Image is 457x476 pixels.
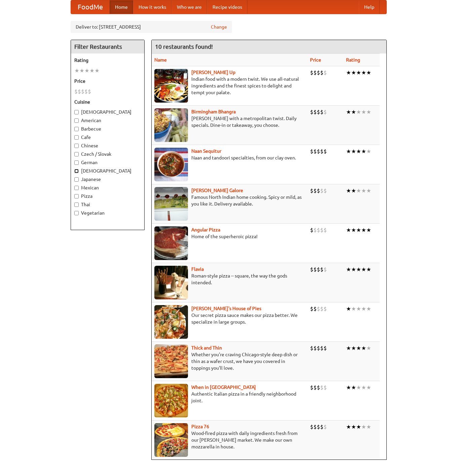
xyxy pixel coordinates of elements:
[74,159,141,166] label: German
[356,384,361,391] li: ★
[191,109,236,114] a: Birmingham Bhangra
[351,344,356,352] li: ★
[84,88,88,95] li: $
[320,266,323,273] li: $
[74,184,141,191] label: Mexican
[172,0,207,14] a: Who we are
[320,305,323,313] li: $
[351,108,356,116] li: ★
[74,125,141,132] label: Barbecue
[351,266,356,273] li: ★
[356,148,361,155] li: ★
[78,88,81,95] li: $
[155,43,213,50] ng-pluralize: 10 restaurants found!
[317,108,320,116] li: $
[207,0,247,14] a: Recipe videos
[154,423,188,457] img: pizza76.jpg
[154,154,305,161] p: Naan and tandoori specialties, from our clay oven.
[346,266,351,273] li: ★
[317,266,320,273] li: $
[317,187,320,194] li: $
[356,108,361,116] li: ★
[356,226,361,234] li: ★
[310,57,321,63] a: Price
[320,423,323,431] li: $
[133,0,172,14] a: How it works
[320,187,323,194] li: $
[154,69,188,103] img: curryup.jpg
[361,187,366,194] li: ★
[74,57,141,64] h5: Rating
[320,108,323,116] li: $
[310,266,313,273] li: $
[323,148,327,155] li: $
[317,69,320,76] li: $
[361,266,366,273] li: ★
[74,151,141,157] label: Czech / Slovak
[313,384,317,391] li: $
[317,305,320,313] li: $
[346,187,351,194] li: ★
[74,211,79,215] input: Vegetarian
[356,423,361,431] li: ★
[346,148,351,155] li: ★
[191,385,256,390] b: When in [GEOGRAPHIC_DATA]
[310,384,313,391] li: $
[346,384,351,391] li: ★
[310,69,313,76] li: $
[323,305,327,313] li: $
[317,344,320,352] li: $
[74,118,79,123] input: American
[154,148,188,181] img: naansequitur.jpg
[351,226,356,234] li: ★
[313,305,317,313] li: $
[366,423,371,431] li: ★
[317,423,320,431] li: $
[74,142,141,149] label: Chinese
[313,69,317,76] li: $
[323,226,327,234] li: $
[191,188,243,193] b: [PERSON_NAME] Galore
[366,305,371,313] li: ★
[361,344,366,352] li: ★
[74,203,79,207] input: Thai
[191,227,220,232] b: Angular Pizza
[191,266,204,272] a: Flavia
[191,70,235,75] a: [PERSON_NAME] Up
[74,67,79,74] li: ★
[74,110,79,114] input: [DEMOGRAPHIC_DATA]
[74,135,79,140] input: Cafe
[361,384,366,391] li: ★
[88,88,91,95] li: $
[323,266,327,273] li: $
[74,78,141,84] h5: Price
[361,69,366,76] li: ★
[154,272,305,286] p: Roman-style pizza -- square, the way the gods intended.
[154,305,188,339] img: luigis.jpg
[366,384,371,391] li: ★
[313,226,317,234] li: $
[191,306,261,311] a: [PERSON_NAME]'s House of Pies
[361,305,366,313] li: ★
[74,109,141,115] label: [DEMOGRAPHIC_DATA]
[366,148,371,155] li: ★
[346,108,351,116] li: ★
[323,423,327,431] li: $
[154,391,305,404] p: Authentic Italian pizza in a friendly neighborhood joint.
[320,69,323,76] li: $
[313,344,317,352] li: $
[154,194,305,207] p: Famous North Indian home cooking. Spicy or mild, as you like it. Delivery available.
[310,148,313,155] li: $
[351,187,356,194] li: ★
[74,168,141,174] label: [DEMOGRAPHIC_DATA]
[323,344,327,352] li: $
[74,210,141,216] label: Vegetarian
[71,0,110,14] a: FoodMe
[313,423,317,431] li: $
[154,312,305,325] p: Our secret pizza sauce makes our pizza better. We specialize in large groups.
[74,144,79,148] input: Chinese
[191,424,209,429] b: Pizza 76
[154,108,188,142] img: bhangra.jpg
